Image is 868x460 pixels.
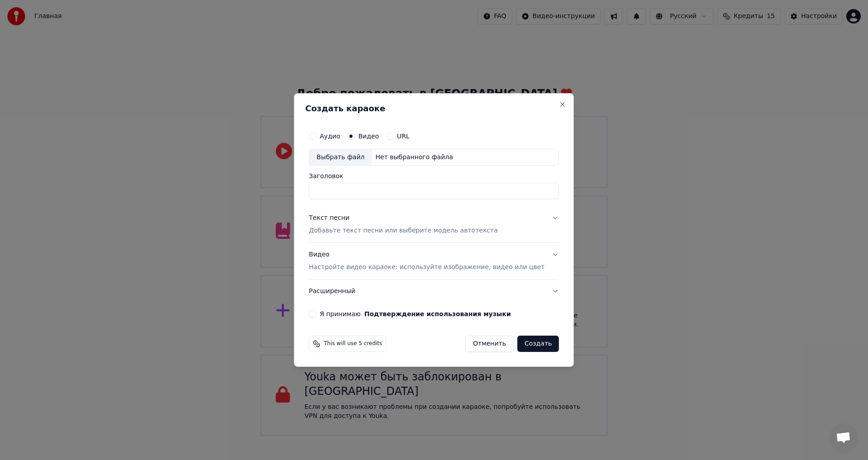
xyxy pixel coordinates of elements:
label: Аудио [320,133,340,139]
label: Заголовок [309,173,559,180]
button: Текст песниДобавьте текст песни или выберите модель автотекста [309,207,559,243]
button: Создать [517,336,559,352]
button: Отменить [465,336,514,352]
label: Видео [358,133,379,139]
p: Добавьте текст песни или выберите модель автотекста [309,227,498,236]
div: Нет выбранного файла [372,153,457,162]
button: Я принимаю [364,311,511,317]
div: Выбрать файл [309,149,372,166]
label: URL [397,133,410,139]
span: This will use 5 credits [324,340,382,347]
h2: Создать караоке [305,104,562,113]
div: Видео [309,251,544,272]
button: Расширенный [309,280,559,303]
button: ВидеоНастройте видео караоке: используйте изображение, видео или цвет [309,243,559,280]
p: Настройте видео караоке: используйте изображение, видео или цвет [309,263,544,272]
div: Текст песни [309,214,349,223]
label: Я принимаю [320,311,511,317]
